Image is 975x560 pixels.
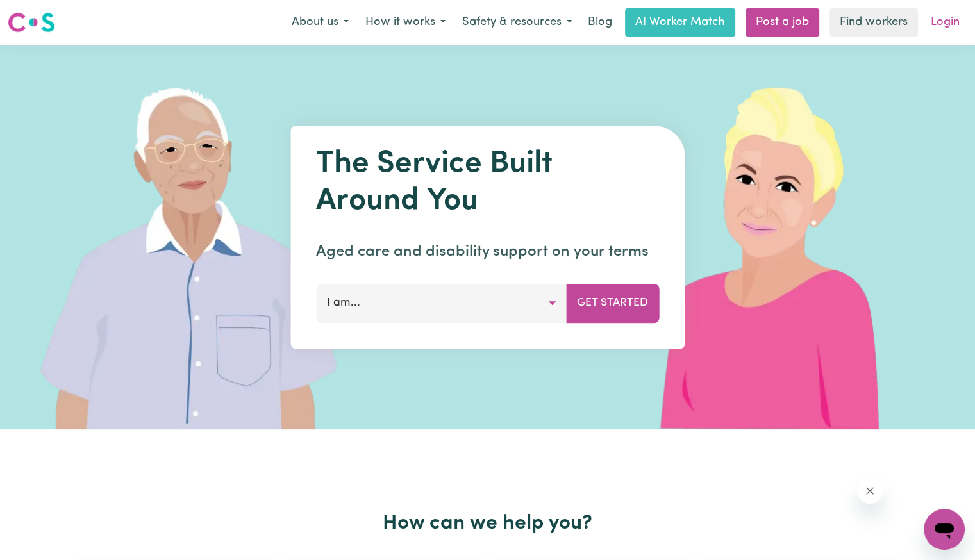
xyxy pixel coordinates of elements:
[283,9,357,36] button: About us
[8,9,78,19] span: Need any help?
[316,240,659,263] p: Aged care and disability support on your terms
[580,8,620,37] a: Blog
[8,11,55,34] img: Careseekers logo
[829,8,918,37] a: Find workers
[625,8,735,37] a: AI Worker Match
[924,509,965,550] iframe: Button to launch messaging window
[72,511,903,536] h2: How can we help you?
[746,8,819,37] a: Post a job
[8,8,55,37] a: Careseekers logo
[923,8,967,37] a: Login
[857,478,883,504] iframe: Close message
[316,284,567,322] button: I am...
[316,146,659,220] h1: The Service Built Around You
[454,9,580,36] button: Safety & resources
[566,284,659,322] button: Get Started
[357,9,454,36] button: How it works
